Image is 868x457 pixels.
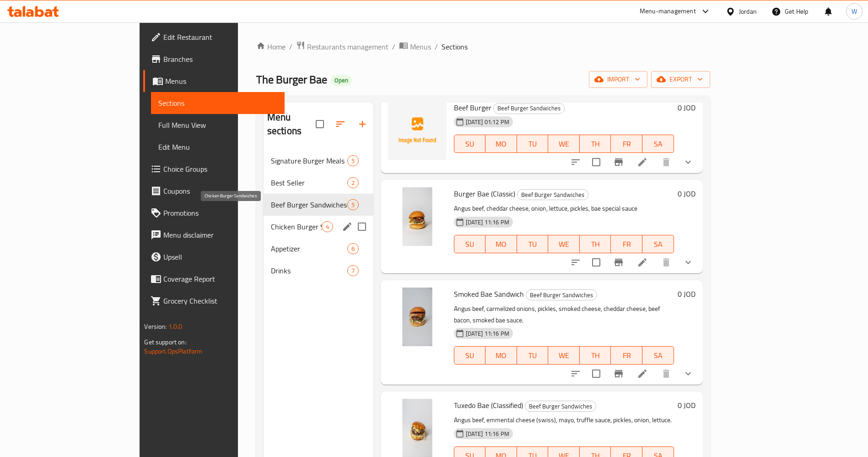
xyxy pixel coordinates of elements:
[658,74,703,85] span: export
[552,137,576,151] span: WE
[143,268,285,290] a: Coverage Report
[392,41,395,52] li: /
[163,32,277,43] span: Edit Restaurant
[143,26,285,48] a: Edit Restaurant
[454,303,674,326] p: Angus beef, carmelized onions, pickles, smoked cheese, cheddar cheese, beef bacon, smoked bae sauce.
[144,345,202,357] a: Support.OpsPlatform
[655,151,677,173] button: delete
[646,137,670,151] span: SA
[296,41,388,53] a: Restaurants management
[158,141,277,152] span: Edit Menu
[271,155,347,166] div: Signature Burger Meals
[454,235,485,253] button: SU
[143,246,285,268] a: Upsell
[310,114,329,134] span: Select all sections
[347,243,359,254] div: items
[615,238,639,251] span: FR
[143,180,285,202] a: Coupons
[347,199,359,210] div: items
[351,113,373,135] button: Add section
[458,349,482,362] span: SU
[462,118,513,126] span: [DATE] 01:12 PM
[583,238,608,251] span: TH
[143,290,285,312] a: Grocery Checklist
[165,76,277,87] span: Menus
[163,229,277,240] span: Menu disclaimer
[454,414,674,426] p: Angus beef, emmental cheese (swiss), mayo, truffle sauce, pickles, onion, lettuce.
[347,177,359,188] div: items
[525,401,596,412] div: Beef Burger Sandwiches
[548,235,580,253] button: WE
[589,71,647,88] button: import
[454,187,515,201] span: Burger Bae (Classic)
[552,349,576,362] span: WE
[494,103,564,114] span: Beef Burger Sandwiches
[144,336,186,348] span: Get support on:
[442,41,468,52] span: Sections
[677,251,699,273] button: show more
[526,290,597,300] span: Beef Burger Sandwiches
[521,238,545,251] span: TU
[143,202,285,224] a: Promotions
[264,260,373,282] div: Drinks7
[489,238,513,251] span: MO
[678,101,695,114] h6: 0 JOD
[637,368,648,379] a: Edit menu item
[646,238,670,251] span: SA
[642,346,674,365] button: SA
[580,346,611,365] button: TH
[637,157,648,168] a: Edit menu item
[651,71,710,88] button: export
[565,151,587,173] button: sort-choices
[348,179,358,187] span: 2
[611,235,642,253] button: FR
[462,329,513,338] span: [DATE] 11:16 PM
[580,135,611,153] button: TH
[518,190,588,200] span: Beef Burger Sandwiches
[271,177,347,188] span: Best Seller
[583,349,608,362] span: TH
[587,152,606,172] span: Select to update
[307,41,388,52] span: Restaurants management
[608,151,630,173] button: Branch-specific-item
[587,364,606,383] span: Select to update
[144,321,167,332] span: Version:
[271,265,347,276] span: Drinks
[271,199,347,210] div: Beef Burger Sandwiches
[143,48,285,70] a: Branches
[646,349,670,362] span: SA
[611,135,642,153] button: FR
[143,158,285,180] a: Choice Groups
[143,224,285,246] a: Menu disclaimer
[454,135,485,153] button: SU
[264,194,373,216] div: Beef Burger Sandwiches5
[256,41,710,53] nav: breadcrumb
[583,137,608,151] span: TH
[163,163,277,174] span: Choice Groups
[267,110,316,138] h2: Menu sections
[388,101,447,160] img: Beef Burger
[485,235,517,253] button: MO
[485,135,517,153] button: MO
[580,235,611,253] button: TH
[739,6,757,16] div: Jordan
[608,363,630,385] button: Branch-specific-item
[462,218,513,227] span: [DATE] 11:16 PM
[348,201,358,209] span: 5
[454,398,523,412] span: Tuxedo Bae (Classified)
[677,151,699,173] button: show more
[525,401,596,412] span: Beef Burger Sandwiches
[158,120,277,131] span: Full Menu View
[517,235,549,253] button: TU
[264,150,373,172] div: Signature Burger Meals5
[340,220,354,234] button: edit
[454,287,524,301] span: Smoked Bae Sandwich
[348,267,358,275] span: 7
[168,321,183,332] span: 1.0.0
[565,251,587,273] button: sort-choices
[678,288,695,300] h6: 0 JOD
[642,135,674,153] button: SA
